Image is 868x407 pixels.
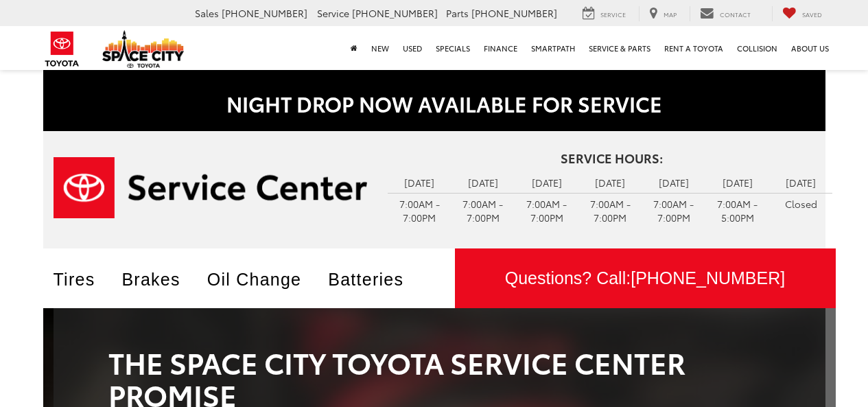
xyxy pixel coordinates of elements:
[388,172,451,193] td: [DATE]
[451,193,515,228] td: 7:00AM - 7:00PM
[572,6,636,21] a: Service
[578,193,642,228] td: 7:00AM - 7:00PM
[451,172,515,193] td: [DATE]
[388,193,451,228] td: 7:00AM - 7:00PM
[802,10,822,19] span: Saved
[471,6,557,20] span: [PHONE_NUMBER]
[455,248,836,309] a: Questions? Call:[PHONE_NUMBER]
[515,172,578,193] td: [DATE]
[54,92,836,115] h2: NIGHT DROP NOW AVAILABLE FOR SERVICE
[328,270,421,289] a: Batteries
[344,26,364,70] a: Home
[388,152,835,165] h4: Service Hours:
[222,6,307,20] span: [PHONE_NUMBER]
[639,6,687,21] a: Map
[54,270,113,289] a: Tires
[396,26,429,70] a: Used
[642,172,706,193] td: [DATE]
[54,157,368,218] img: Service Center | Space City Toyota in Humble TX
[515,193,578,228] td: 7:00AM - 7:00PM
[352,6,438,20] span: [PHONE_NUMBER]
[730,26,784,70] a: Collision
[631,268,785,288] span: [PHONE_NUMBER]
[317,6,349,20] span: Service
[578,172,642,193] td: [DATE]
[720,10,751,19] span: Contact
[657,26,730,70] a: Rent a Toyota
[121,270,197,289] a: Brakes
[769,193,833,214] td: Closed
[455,248,836,309] div: Questions? Call:
[705,193,769,228] td: 7:00AM - 5:00PM
[784,26,836,70] a: About Us
[477,26,524,70] a: Finance
[582,26,657,70] a: Service & Parts
[772,6,832,21] a: My Saved Vehicles
[690,6,761,21] a: Contact
[642,193,706,228] td: 7:00AM - 7:00PM
[102,30,185,68] img: Space City Toyota
[36,27,88,71] img: Toyota
[705,172,769,193] td: [DATE]
[195,6,219,20] span: Sales
[446,6,469,20] span: Parts
[769,172,833,193] td: [DATE]
[524,26,582,70] a: SmartPath
[664,10,677,19] span: Map
[600,10,626,19] span: Service
[207,270,319,289] a: Oil Change
[429,26,477,70] a: Specials
[364,26,396,70] a: New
